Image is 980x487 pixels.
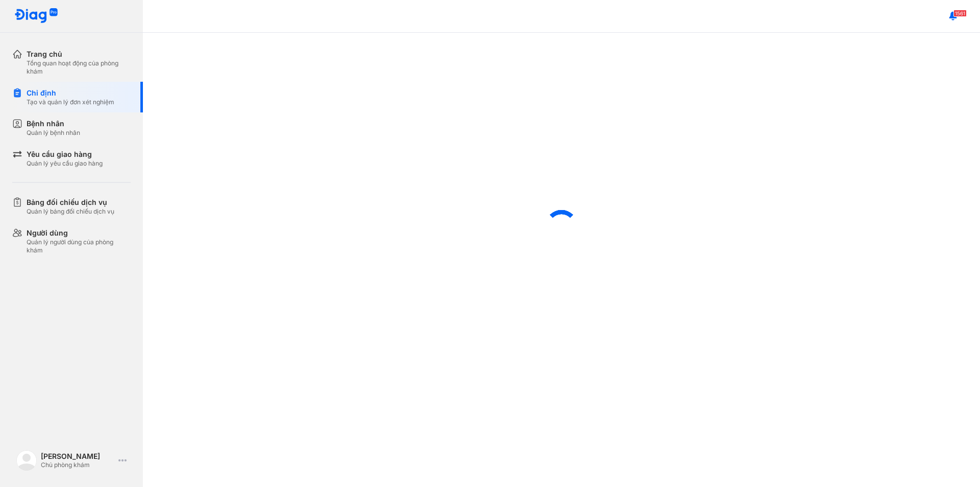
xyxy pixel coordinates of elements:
[41,452,114,461] div: [PERSON_NAME]
[953,10,967,17] span: 1561
[27,207,114,216] div: Quản lý bảng đối chiếu dịch vụ
[41,461,114,469] div: Chủ phòng khám
[27,59,131,76] div: Tổng quan hoạt động của phòng khám
[27,238,131,254] div: Quản lý người dùng của phòng khám
[27,149,103,159] div: Yêu cầu giao hàng
[27,98,114,106] div: Tạo và quản lý đơn xét nghiệm
[14,8,58,24] img: logo
[27,129,80,137] div: Quản lý bệnh nhân
[27,159,103,168] div: Quản lý yêu cầu giao hàng
[16,450,37,471] img: logo
[27,197,114,207] div: Bảng đối chiếu dịch vụ
[27,88,114,98] div: Chỉ định
[27,228,131,238] div: Người dùng
[27,49,131,59] div: Trang chủ
[27,119,80,129] div: Bệnh nhân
